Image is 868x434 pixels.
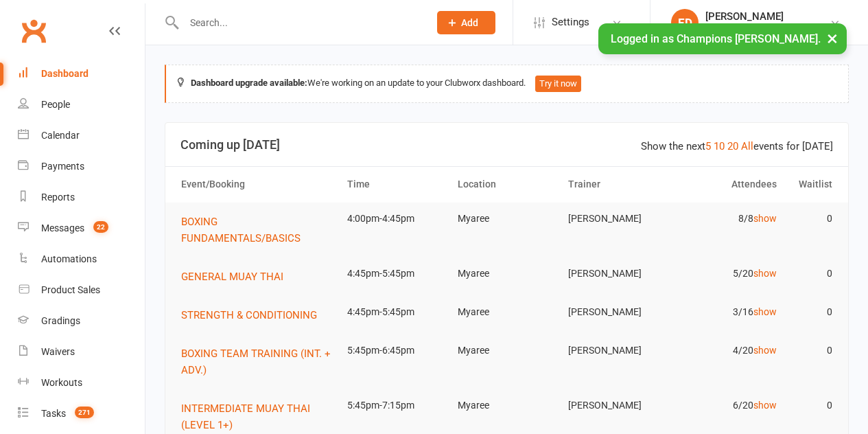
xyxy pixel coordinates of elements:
[611,32,821,45] span: Logged in as Champions [PERSON_NAME].
[181,402,310,431] span: INTERMEDIATE MUAY THAI (LEVEL 1+)
[41,192,75,203] div: Reports
[41,130,80,141] div: Calendar
[165,65,849,103] div: We're working on an update to your Clubworx dashboard.
[562,296,672,328] td: [PERSON_NAME]
[181,347,331,376] span: BOXING TEAM TRAINING (INT. + ADV.)
[341,296,451,328] td: 4:45pm-5:45pm
[672,167,783,202] th: Attendees
[181,309,317,321] span: STRENGTH & CONDITIONING
[75,407,94,418] span: 271
[461,17,478,28] span: Add
[705,23,830,35] div: Champions [PERSON_NAME]
[18,275,145,306] a: Product Sales
[562,389,672,422] td: [PERSON_NAME]
[18,367,145,398] a: Workouts
[41,346,75,357] div: Waivers
[341,334,451,367] td: 5:45pm-6:45pm
[753,268,777,279] a: show
[341,258,451,290] td: 4:45pm-5:45pm
[180,138,833,152] h3: Coming up [DATE]
[175,167,341,202] th: Event/Booking
[451,167,562,202] th: Location
[562,334,672,367] td: [PERSON_NAME]
[18,213,145,244] a: Messages 22
[18,182,145,213] a: Reports
[18,244,145,275] a: Automations
[18,120,145,151] a: Calendar
[741,140,753,152] a: All
[672,296,783,328] td: 3/16
[451,296,562,328] td: Myaree
[714,140,725,152] a: 10
[41,284,100,295] div: Product Sales
[753,306,777,317] a: show
[181,400,335,433] button: INTERMEDIATE MUAY THAI (LEVEL 1+)
[41,315,80,326] div: Gradings
[181,214,335,247] button: BOXING FUNDAMENTALS/BASICS
[641,138,833,155] div: Show the next events for [DATE]
[41,68,89,79] div: Dashboard
[451,334,562,367] td: Myaree
[16,14,51,48] a: Clubworx
[41,253,97,264] div: Automations
[41,161,84,172] div: Payments
[181,216,301,244] span: BOXING FUNDAMENTALS/BASICS
[672,389,783,422] td: 6/20
[181,345,335,378] button: BOXING TEAM TRAINING (INT. + ADV.)
[753,213,777,224] a: show
[552,7,589,38] span: Settings
[451,203,562,235] td: Myaree
[671,9,699,36] div: ED
[18,89,145,120] a: People
[18,151,145,182] a: Payments
[705,140,711,152] a: 5
[181,307,327,323] button: STRENGTH & CONDITIONING
[341,389,451,422] td: 5:45pm-7:15pm
[18,336,145,367] a: Waivers
[341,167,451,202] th: Time
[783,334,838,367] td: 0
[41,408,66,419] div: Tasks
[753,400,777,411] a: show
[753,345,777,356] a: show
[181,271,283,283] span: GENERAL MUAY THAI
[180,13,419,32] input: Search...
[535,76,581,92] button: Try it now
[705,10,830,23] div: [PERSON_NAME]
[783,203,838,235] td: 0
[783,258,838,290] td: 0
[672,334,783,367] td: 4/20
[672,258,783,290] td: 5/20
[181,269,293,285] button: GENERAL MUAY THAI
[562,167,672,202] th: Trainer
[41,377,82,388] div: Workouts
[18,306,145,336] a: Gradings
[783,296,838,328] td: 0
[783,389,838,422] td: 0
[562,203,672,235] td: [PERSON_NAME]
[41,222,84,233] div: Messages
[672,203,783,235] td: 8/8
[93,221,108,233] span: 22
[727,140,738,152] a: 20
[341,203,451,235] td: 4:00pm-4:45pm
[783,167,838,202] th: Waitlist
[451,258,562,290] td: Myaree
[18,58,145,89] a: Dashboard
[562,258,672,290] td: [PERSON_NAME]
[437,11,495,34] button: Add
[191,78,307,88] strong: Dashboard upgrade available:
[451,389,562,422] td: Myaree
[820,23,845,53] button: ×
[41,99,70,110] div: People
[18,398,145,429] a: Tasks 271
